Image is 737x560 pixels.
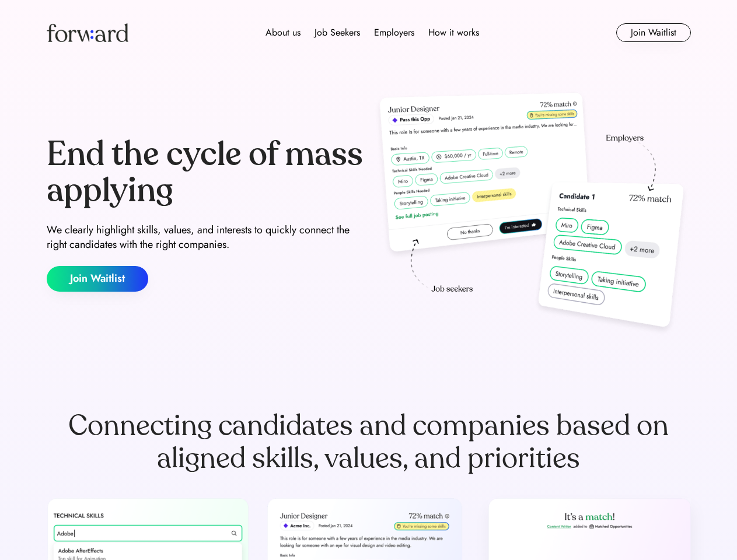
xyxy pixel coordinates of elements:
div: Employers [374,26,414,40]
div: We clearly highlight skills, values, and interests to quickly connect the right candidates with t... [47,223,364,252]
div: How it works [428,26,479,40]
div: Connecting candidates and companies based on aligned skills, values, and priorities [47,409,691,475]
img: hero-image.png [373,89,691,339]
img: Forward logo [47,23,128,42]
div: Job Seekers [315,26,360,40]
div: End the cycle of mass applying [47,136,364,208]
div: About us [266,26,301,40]
button: Join Waitlist [47,266,148,292]
button: Join Waitlist [616,23,691,42]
